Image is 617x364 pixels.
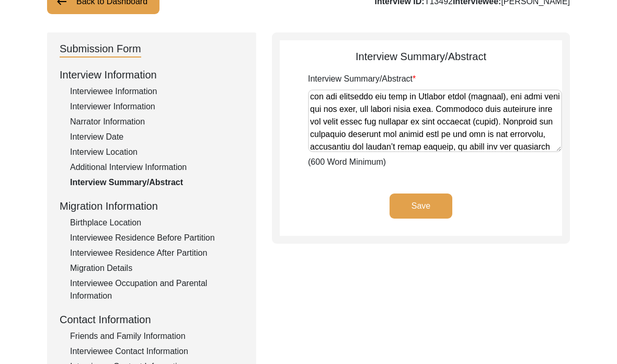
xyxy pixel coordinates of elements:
div: Interview Summary/Abstract [70,176,244,189]
div: Interviewee Information [70,85,244,98]
div: Submission Form [60,41,141,58]
div: Interview Location [70,146,244,158]
div: Contact Information [60,312,244,327]
div: Birthplace Location [70,217,244,229]
div: Interview Information [60,67,244,83]
div: Interviewee Occupation and Parental Information [70,277,244,302]
div: Interviewee Residence Before Partition [70,232,244,244]
div: (600 Word Minimum) [308,73,562,168]
div: Narrator Information [70,116,244,128]
div: Interviewee Contact Information [70,345,244,358]
div: Migration Details [70,262,244,275]
div: Migration Information [60,198,244,214]
div: Interview Date [70,131,244,143]
label: Interview Summary/Abstract [308,73,416,85]
div: Interviewer Information [70,100,244,113]
button: Save [390,194,452,219]
div: Interview Summary/Abstract [280,49,562,64]
div: Additional Interview Information [70,161,244,174]
div: Friends and Family Information [70,330,244,343]
div: Interviewee Residence After Partition [70,247,244,259]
